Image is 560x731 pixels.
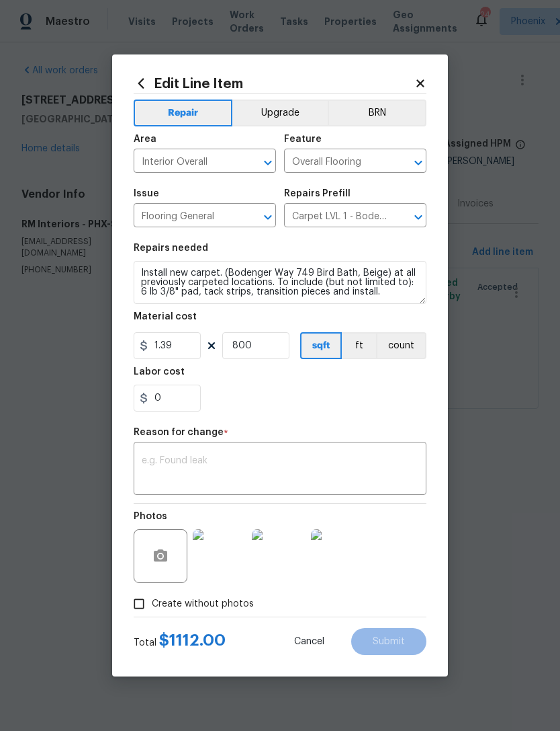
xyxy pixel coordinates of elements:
button: BRN [328,100,426,126]
h5: Feature [284,134,322,144]
span: $ 1112.00 [159,632,226,648]
button: sqft [300,332,342,359]
textarea: Install new carpet. (Bodenger Way 749 Bird Bath, Beige) at all previously carpeted locations. To ... [134,261,426,304]
h5: Repairs needed [134,243,208,253]
span: Cancel [294,637,324,647]
button: ft [342,332,376,359]
button: count [376,332,426,359]
h2: Edit Line Item [134,76,414,91]
div: Total [134,633,226,650]
span: Submit [373,637,405,647]
button: Upgrade [232,100,328,126]
button: Submit [351,628,426,655]
button: Open [259,208,277,227]
h5: Reason for change [134,428,224,437]
button: Open [409,153,428,172]
h5: Labor cost [134,367,185,377]
button: Open [409,208,428,227]
button: Cancel [273,628,346,655]
h5: Photos [134,512,167,521]
h5: Issue [134,189,159,198]
button: Open [259,153,277,172]
h5: Material cost [134,312,197,321]
h5: Area [134,134,156,144]
button: Repair [134,100,232,126]
span: Create without photos [152,597,254,611]
h5: Repairs Prefill [284,189,351,198]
